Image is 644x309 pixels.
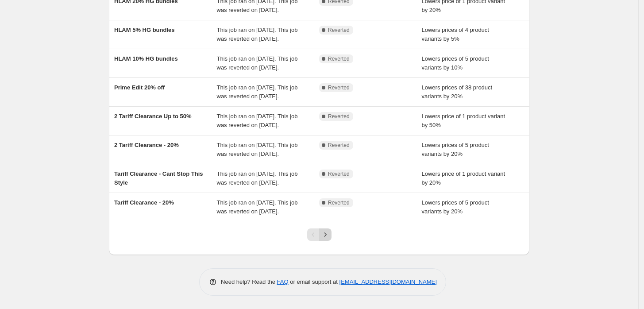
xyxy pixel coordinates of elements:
[114,199,174,206] span: Tariff Clearance - 20%
[114,113,192,120] span: 2 Tariff Clearance Up to 50%
[217,142,298,157] span: This job ran on [DATE]. This job was reverted on [DATE].
[217,113,298,128] span: This job ran on [DATE]. This job was reverted on [DATE].
[114,27,175,33] span: HLAM 5% HG bundles
[217,27,298,42] span: This job ran on [DATE]. This job was reverted on [DATE].
[422,199,489,215] span: Lowers prices of 5 product variants by 20%
[217,199,298,215] span: This job ran on [DATE]. This job was reverted on [DATE].
[339,278,437,285] a: [EMAIL_ADDRESS][DOMAIN_NAME]
[328,199,350,206] span: Reverted
[328,142,350,149] span: Reverted
[307,228,332,241] nav: Pagination
[289,278,339,285] span: or email support at
[328,55,350,62] span: Reverted
[422,55,489,71] span: Lowers prices of 5 product variants by 10%
[422,27,489,42] span: Lowers prices of 4 product variants by 5%
[422,170,505,186] span: Lowers price of 1 product variant by 20%
[277,278,289,285] a: FAQ
[217,84,298,100] span: This job ran on [DATE]. This job was reverted on [DATE].
[217,55,298,71] span: This job ran on [DATE]. This job was reverted on [DATE].
[422,84,493,100] span: Lowers prices of 38 product variants by 20%
[328,113,350,120] span: Reverted
[422,142,489,157] span: Lowers prices of 5 product variants by 20%
[328,27,350,34] span: Reverted
[328,170,350,178] span: Reverted
[217,170,298,186] span: This job ran on [DATE]. This job was reverted on [DATE].
[114,170,203,186] span: Tariff Clearance - Cant Stop This Style
[422,113,505,128] span: Lowers price of 1 product variant by 50%
[221,278,277,285] span: Need help? Read the
[328,84,350,91] span: Reverted
[319,228,332,241] button: Next
[114,84,165,91] span: Prime Edit 20% off
[114,142,179,148] span: 2 Tariff Clearance - 20%
[114,55,178,62] span: HLAM 10% HG bundles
